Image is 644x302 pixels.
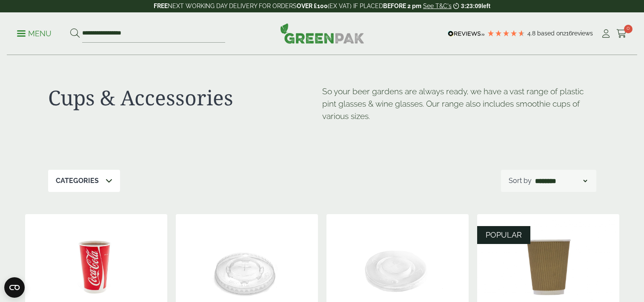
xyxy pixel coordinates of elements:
[481,3,490,9] span: left
[601,29,611,38] i: My Account
[448,31,485,37] img: REVIEWS.io
[297,3,328,9] strong: OVER £100
[322,85,596,122] p: So your beer gardens are always ready, we have a vast range of plastic pint glasses & wine glasse...
[616,29,627,38] i: Cart
[17,29,52,37] a: Menu
[423,3,452,9] a: See T&C's
[563,30,572,37] span: 216
[17,29,52,39] p: Menu
[487,29,525,37] div: 4.79 Stars
[616,27,627,40] a: 0
[154,3,168,9] strong: FREE
[509,176,532,186] p: Sort by
[537,30,563,37] span: Based on
[48,85,322,110] h1: Cups & Accessories
[280,23,364,44] img: GreenPak Supplies
[527,30,537,37] span: 4.8
[533,176,589,186] select: Shop order
[572,30,593,37] span: reviews
[461,3,481,9] span: 3:23:09
[383,3,421,9] strong: BEFORE 2 pm
[56,176,99,186] p: Categories
[4,277,25,298] button: Open CMP widget
[624,25,633,33] span: 0
[486,230,522,239] span: POPULAR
